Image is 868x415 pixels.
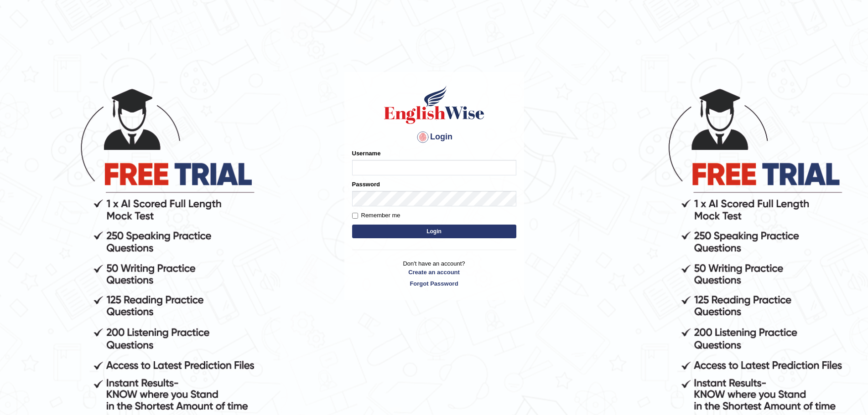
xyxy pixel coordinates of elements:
h4: Login [352,130,516,144]
button: Login [352,225,516,238]
a: Forgot Password [352,279,516,288]
img: Logo of English Wise sign in for intelligent practice with AI [382,84,486,125]
label: Password [352,180,380,189]
label: Username [352,149,381,158]
a: Create an account [352,268,516,277]
input: Remember me [352,213,358,219]
p: Don't have an account? [352,259,516,287]
label: Remember me [352,211,400,220]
